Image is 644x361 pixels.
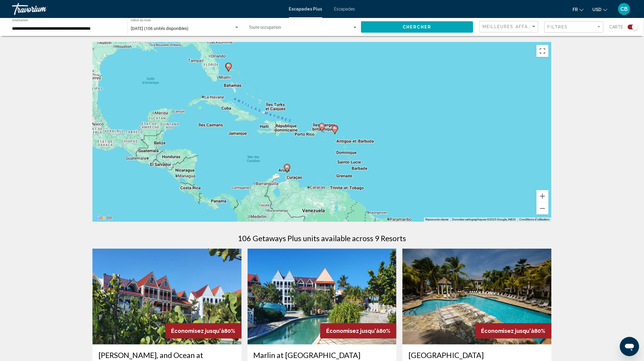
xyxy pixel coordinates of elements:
span: Économisez jusqu'à [481,328,534,334]
span: Chercher [403,25,431,30]
span: Carte [609,23,623,31]
button: Passer en plein écran [537,45,549,57]
a: Escapades Plus [289,7,322,11]
span: Meilleures affaires [483,24,539,29]
h1: 106 Getaways Plus units available across 9 Resorts [238,234,406,243]
button: Changer la langue [573,5,584,14]
span: [DATE] (106 unités disponibles) [131,26,188,31]
button: Changer de devise [593,5,607,14]
iframe: Bouton de lancement de la fenêtre de messagerie [620,337,639,356]
button: Zoom avant [537,190,549,202]
a: Marlin at [GEOGRAPHIC_DATA] [254,351,391,360]
img: ii_mtf1.jpg [248,249,397,345]
a: Ouvrir cette zone dans Google Maps (dans une nouvelle fenêtre) [94,214,114,222]
img: ii_cjr1.jpg [92,249,242,345]
button: Chercher [361,21,473,32]
span: Économisez jusqu'à [171,328,224,334]
div: 80% [320,323,396,339]
div: 80% [475,323,552,339]
img: ii_cpv1.jpg [402,249,552,345]
div: 80% [165,323,242,339]
button: Zoom arrière [537,203,549,215]
a: Travorium [12,3,283,15]
button: Filtre [544,21,603,33]
mat-select: Trier par [483,24,537,29]
span: Économisez jusqu'à [326,328,379,334]
a: [GEOGRAPHIC_DATA] [408,351,546,360]
a: Conditions d’utilisation (s’ouvre dans un nouvel onglet) [519,218,550,221]
span: USD [593,7,602,12]
img: Google (en anglais) [94,214,114,222]
span: Données cartographiques ©2025 Google, INEGI [452,218,516,221]
span: Fr [573,7,578,12]
button: Raccourcis clavier [426,217,449,222]
span: CB [621,6,628,12]
span: Filtres [548,25,568,29]
button: Menu utilisateur [616,3,632,15]
a: Escapades [334,7,355,11]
